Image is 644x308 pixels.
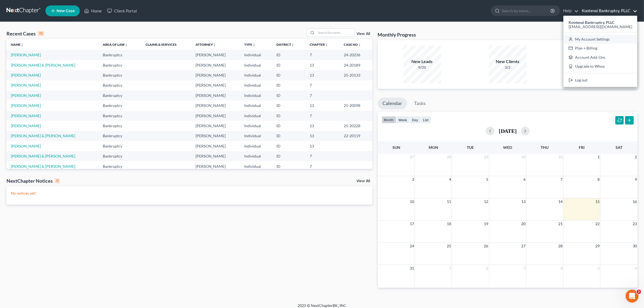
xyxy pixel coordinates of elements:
input: Search by name... [316,29,354,37]
button: month [382,116,396,123]
i: unfold_more [358,43,361,47]
span: 13 [521,198,526,205]
td: ID [272,50,306,60]
td: ID [272,161,306,171]
td: ID [272,141,306,151]
td: Bankruptcy [98,100,141,110]
span: 3 [411,176,415,183]
span: Sat [616,145,622,150]
td: Bankruptcy [98,151,141,161]
td: [PERSON_NAME] [191,111,240,121]
span: Sun [392,145,400,150]
a: Kootenai Bankruptcy, PLLC [579,6,637,16]
td: Individual [240,151,272,161]
span: 26 [484,243,489,249]
i: unfold_more [291,43,294,47]
td: Individual [240,70,272,80]
td: 13 [305,100,339,110]
div: 0 [55,178,60,183]
p: No notices yet! [11,191,368,196]
a: Calendar [378,97,407,109]
td: ID [272,60,306,70]
a: Help [560,6,579,16]
div: New Clients [489,58,527,65]
div: Recent Cases [6,30,44,37]
input: Search by name... [502,6,551,16]
span: 20 [521,221,526,227]
span: 9 [634,176,638,183]
span: 4 [560,265,563,271]
td: Bankruptcy [98,80,141,90]
span: 5 [597,265,600,271]
a: View All [357,32,370,36]
td: 24-20189 [340,60,372,70]
td: [PERSON_NAME] [191,60,240,70]
span: 31 [409,265,415,271]
td: [PERSON_NAME] [191,100,240,110]
td: [PERSON_NAME] [191,141,240,151]
td: 13 [305,141,339,151]
td: Bankruptcy [98,60,141,70]
a: [PERSON_NAME] [11,73,41,77]
i: unfold_more [125,43,128,47]
span: 8 [597,176,600,183]
td: 13 [305,121,339,131]
a: [PERSON_NAME] [11,113,41,118]
td: Bankruptcy [98,141,141,151]
span: 23 [632,221,638,227]
a: Area of Lawunfold_more [103,42,128,47]
span: 1 [597,154,600,160]
td: [PERSON_NAME] [191,131,240,141]
i: unfold_more [325,43,328,47]
a: Chapterunfold_more [310,42,328,47]
td: ID [272,111,306,121]
td: 24-20236 [340,50,372,60]
a: Districtunfold_more [276,42,294,47]
td: Bankruptcy [98,161,141,171]
span: 10 [409,198,415,205]
span: [EMAIL_ADDRESS][DOMAIN_NAME] [569,24,632,29]
span: 6 [634,265,638,271]
td: 13 [305,60,339,70]
span: 4 [448,176,452,183]
a: [PERSON_NAME] [11,93,41,98]
a: [PERSON_NAME] [11,123,41,128]
span: 2 [634,154,638,160]
span: Wed [503,145,512,150]
td: Individual [240,111,272,121]
span: 7 [560,176,563,183]
span: 19 [484,221,489,227]
td: Individual [240,80,272,90]
td: [PERSON_NAME] [191,90,240,100]
span: 27 [409,154,415,160]
span: 5 [486,176,489,183]
span: Tue [467,145,474,150]
td: Bankruptcy [98,111,141,121]
div: 15 [38,31,44,36]
span: 14 [558,198,563,205]
td: Individual [240,60,272,70]
span: 27 [521,243,526,249]
td: Individual [240,141,272,151]
td: 7 [305,50,339,60]
span: 29 [484,154,489,160]
td: ID [272,80,306,90]
td: Individual [240,161,272,171]
span: 11 [446,198,452,205]
a: [PERSON_NAME] [11,83,41,87]
span: 6 [523,176,526,183]
strong: Kootenai Bankruptcy, PLLC [569,20,614,25]
span: 31 [558,154,563,160]
td: Individual [240,50,272,60]
a: [PERSON_NAME] [11,103,41,108]
td: 7 [305,90,339,100]
span: 29 [595,243,600,249]
td: Individual [240,121,272,131]
td: Individual [240,100,272,110]
td: 7 [305,111,339,121]
td: ID [272,151,306,161]
span: 21 [558,221,563,227]
td: 13 [305,131,339,141]
td: [PERSON_NAME] [191,50,240,60]
a: Home [81,6,104,16]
